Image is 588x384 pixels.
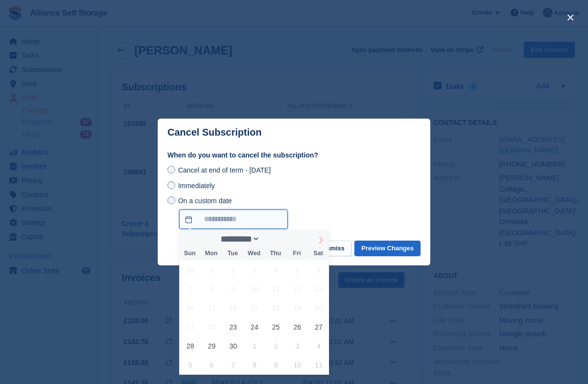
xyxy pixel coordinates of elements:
[181,261,200,279] span: August 31, 2025
[245,298,264,317] span: September 17, 2025
[178,182,215,190] span: Immediately
[266,298,285,317] span: September 18, 2025
[245,261,264,279] span: September 3, 2025
[266,261,285,279] span: September 4, 2025
[313,241,351,257] button: Dismiss
[354,241,421,257] button: Preview Changes
[181,336,200,355] span: September 28, 2025
[288,317,307,336] span: September 26, 2025
[308,250,329,257] span: Sat
[167,127,261,138] p: Cancel Subscription
[201,250,222,257] span: Mon
[223,261,242,279] span: September 2, 2025
[309,298,328,317] span: September 20, 2025
[245,355,264,374] span: October 8, 2025
[167,196,175,204] input: On a custom date
[288,298,307,317] span: September 19, 2025
[266,317,285,336] span: September 25, 2025
[167,166,175,174] input: Cancel at end of term - [DATE]
[222,250,243,257] span: Tue
[223,317,242,336] span: September 23, 2025
[309,336,328,355] span: October 4, 2025
[223,336,242,355] span: September 30, 2025
[265,250,286,257] span: Thu
[309,355,328,374] span: October 11, 2025
[202,298,221,317] span: September 15, 2025
[223,298,242,317] span: September 16, 2025
[202,279,221,298] span: September 8, 2025
[563,10,578,25] button: close
[202,336,221,355] span: September 29, 2025
[167,181,175,189] input: Immediately
[245,336,264,355] span: October 1, 2025
[181,298,200,317] span: September 14, 2025
[181,279,200,298] span: September 7, 2025
[179,250,201,257] span: Sun
[309,261,328,279] span: September 6, 2025
[181,317,200,336] span: September 21, 2025
[202,317,221,336] span: September 22, 2025
[202,355,221,374] span: October 6, 2025
[266,355,285,374] span: October 9, 2025
[266,279,285,298] span: September 11, 2025
[288,279,307,298] span: September 12, 2025
[167,150,421,160] label: When do you want to cancel the subscription?
[178,197,232,205] span: On a custom date
[309,279,328,298] span: September 13, 2025
[260,234,291,244] input: Year
[288,355,307,374] span: October 10, 2025
[218,234,260,244] select: Month
[245,317,264,336] span: September 24, 2025
[243,250,265,257] span: Wed
[286,250,308,257] span: Fri
[181,355,200,374] span: October 5, 2025
[223,279,242,298] span: September 9, 2025
[179,209,288,229] input: On a custom date
[178,166,271,174] span: Cancel at end of term - [DATE]
[202,261,221,279] span: September 1, 2025
[288,261,307,279] span: September 5, 2025
[288,336,307,355] span: October 3, 2025
[245,279,264,298] span: September 10, 2025
[266,336,285,355] span: October 2, 2025
[223,355,242,374] span: October 7, 2025
[309,317,328,336] span: September 27, 2025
